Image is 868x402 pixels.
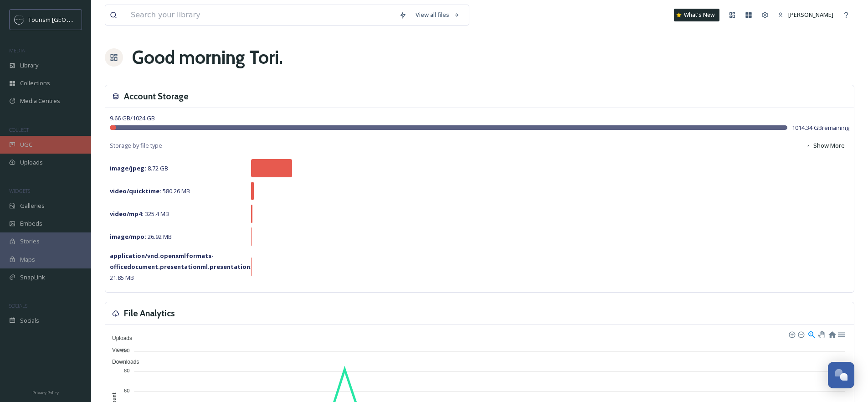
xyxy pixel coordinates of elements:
button: Open Chat [828,362,854,388]
span: UGC [20,140,32,149]
div: Selection Zoom [807,330,815,338]
span: Views [105,347,127,353]
span: Stories [20,237,40,246]
h3: File Analytics [124,307,175,320]
strong: video/mp4 : [110,210,144,218]
h1: Good morning Tori . [132,44,283,71]
span: Privacy Policy [32,390,59,396]
tspan: 60 [124,388,129,393]
span: Embeds [20,219,42,228]
span: SnapLink [20,273,45,282]
span: [PERSON_NAME] [788,10,833,19]
span: COLLECT [9,126,29,133]
div: Menu [837,330,845,338]
span: Socials [20,316,39,325]
span: Uploads [20,158,43,167]
span: 26.92 MB [110,232,172,241]
span: Collections [20,79,50,88]
span: 21.85 MB [110,252,252,282]
span: WIDGETS [9,187,30,194]
a: Privacy Policy [32,387,59,397]
span: Maps [20,255,35,264]
span: 1014.34 GB remaining [792,124,849,132]
span: Uploads [105,335,132,341]
span: Tourism [GEOGRAPHIC_DATA] [28,15,110,24]
a: View all files [411,6,464,24]
a: What's New [674,9,719,21]
span: MEDIA [9,47,25,54]
span: SOCIALS [9,302,27,309]
div: Panning [818,331,823,337]
strong: image/jpeg : [110,164,146,172]
a: [PERSON_NAME] [773,6,838,24]
span: 9.66 GB / 1024 GB [110,114,155,122]
tspan: 100 [121,347,129,353]
strong: image/mpo : [110,232,146,241]
span: 580.26 MB [110,187,190,195]
input: Search your library [126,5,395,25]
div: Reset Zoom [828,330,836,338]
div: Zoom Out [797,331,804,337]
span: Storage by file type [110,141,162,150]
span: Library [20,61,38,70]
span: 8.72 GB [110,164,168,172]
tspan: 80 [124,368,129,373]
span: Galleries [20,201,45,210]
span: 325.4 MB [110,210,169,218]
span: Downloads [105,359,139,365]
img: OMNISEND%20Email%20Square%20Images%20.png [15,15,24,24]
strong: video/quicktime : [110,187,161,195]
div: Zoom In [788,331,795,337]
button: Show More [801,137,849,155]
strong: application/vnd.openxmlformats-officedocument.presentationml.presentation : [110,252,252,271]
h3: Account Storage [124,90,189,103]
span: Media Centres [20,97,60,105]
